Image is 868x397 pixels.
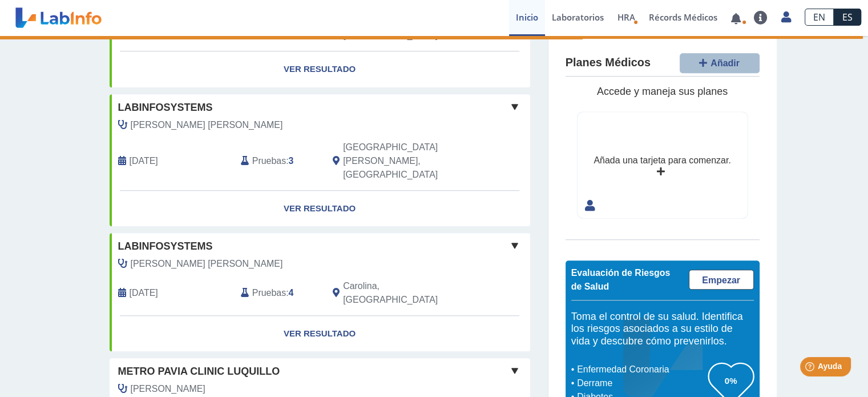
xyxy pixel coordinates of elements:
[289,156,294,166] b: 3
[232,279,324,307] div: :
[708,374,754,388] h3: 0%
[805,9,834,26] a: EN
[289,288,294,298] b: 4
[252,286,286,300] span: Pruebas
[574,363,708,376] li: Enfermedad Coronaria
[710,58,740,68] span: Añadir
[131,118,283,132] span: Cardona Doble, Hector
[118,100,213,115] span: Labinfosystems
[566,56,651,70] h4: Planes Médicos
[571,311,754,348] h5: Toma el control de su salud. Identifica los riesgos asociados a su estilo de vida y descubre cómo...
[131,382,205,396] span: Nieves, Gil
[766,352,855,384] iframe: Help widget launcher
[574,376,708,390] li: Derrame
[571,268,671,291] span: Evaluación de Riesgos de Salud
[110,191,530,227] a: Ver Resultado
[131,257,283,271] span: Sanchez Cruz, Alfredo
[680,53,760,73] button: Añadir
[118,239,213,254] span: Labinfosystems
[597,86,728,97] span: Accede y maneja sus planes
[594,154,730,167] div: Añada una tarjeta para comenzar.
[130,286,158,300] span: 2020-04-29
[617,11,635,23] span: HRA
[110,51,530,87] a: Ver Resultado
[702,275,740,285] span: Empezar
[130,154,158,168] span: 2020-06-12
[343,141,469,182] span: San Juan, PR
[110,316,530,352] a: Ver Resultado
[118,364,280,379] span: Metro Pavia Clinic Luquillo
[834,9,861,26] a: ES
[232,141,324,182] div: :
[689,270,754,290] a: Empezar
[343,279,469,307] span: Carolina, PR
[252,154,286,168] span: Pruebas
